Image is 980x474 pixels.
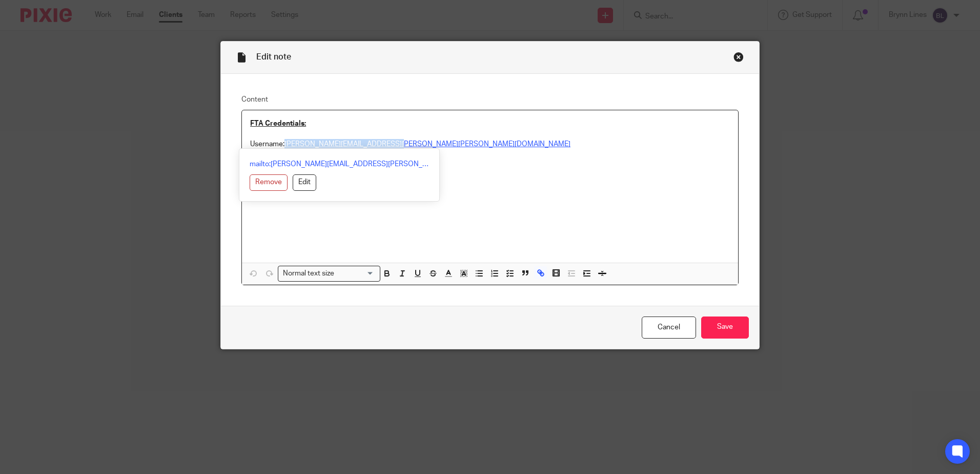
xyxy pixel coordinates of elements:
span: Edit note [256,53,291,61]
label: Content [241,94,739,105]
a: Cancel [642,317,696,339]
button: Remove [250,174,288,191]
input: Save [701,317,749,339]
div: Close this dialog window [733,52,744,62]
a: [PERSON_NAME][EMAIL_ADDRESS][PERSON_NAME][PERSON_NAME][DOMAIN_NAME] [284,141,570,148]
span: Normal text size [280,268,336,279]
p: Username: [250,139,730,149]
div: Search for option [278,266,380,282]
p: Password: [SECURITY_DATA] [250,150,730,160]
button: Edit [293,174,316,191]
a: mailto:[PERSON_NAME][EMAIL_ADDRESS][PERSON_NAME][PERSON_NAME][DOMAIN_NAME] [250,159,429,169]
u: FTA Credentials: [250,120,306,127]
input: Search for option [337,268,374,279]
